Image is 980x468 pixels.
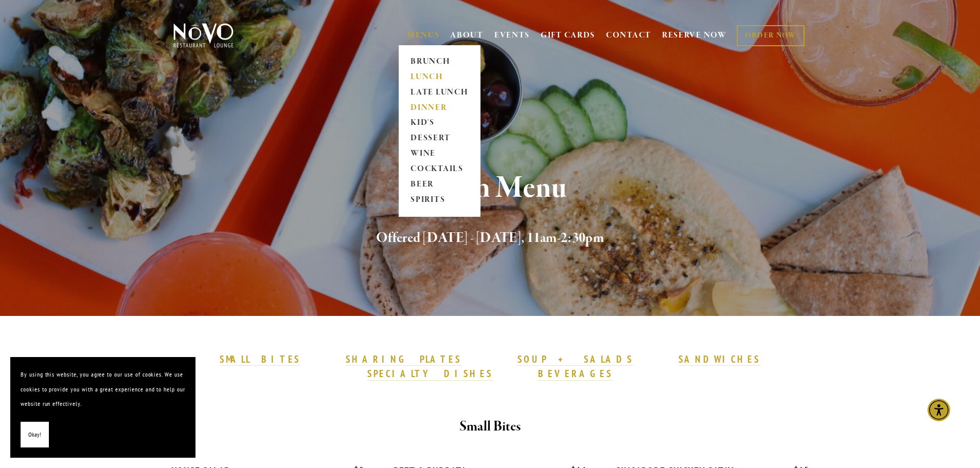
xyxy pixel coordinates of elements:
[367,367,493,380] strong: SPECIALTY DISHES
[407,146,472,162] a: WINE
[518,353,633,366] a: SOUP + SALADS
[220,353,300,365] strong: SMALL BITES
[220,353,300,366] a: SMALL BITES
[407,193,472,208] a: SPIRITS
[10,357,195,458] section: Cookie banner
[459,418,521,436] strong: Small Bites
[346,353,461,366] a: SHARING PLATES
[21,367,185,411] p: By using this website, you agree to our use of cookies. We use cookies to provide you with a grea...
[737,25,804,46] a: ORDER NOW
[407,54,472,69] a: BRUNCH
[407,85,472,100] a: LATE LUNCH
[28,427,41,442] span: Okay!
[928,399,950,421] div: Accessibility Menu
[538,367,613,380] strong: BEVERAGES
[190,172,790,205] h1: Lunch Menu
[662,26,727,45] a: RESERVE NOW
[407,116,472,131] a: KID'S
[171,23,236,48] img: Novo Restaurant &amp; Lounge
[190,228,790,249] h2: Offered [DATE] - [DATE], 11am-2:30pm
[679,353,761,365] strong: SANDWICHES
[541,26,595,45] a: GIFT CARDS
[606,26,651,45] a: CONTACT
[407,30,440,41] a: MENUS
[407,69,472,85] a: LUNCH
[407,177,472,193] a: BEER
[21,422,49,448] button: Okay!
[679,353,761,366] a: SANDWICHES
[538,367,613,381] a: BEVERAGES
[407,162,472,177] a: COCKTAILS
[407,131,472,146] a: DESSERT
[450,30,484,41] a: ABOUT
[494,30,530,41] a: EVENTS
[518,353,633,365] strong: SOUP + SALADS
[407,100,472,116] a: DINNER
[346,353,461,365] strong: SHARING PLATES
[367,367,493,381] a: SPECIALTY DISHES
